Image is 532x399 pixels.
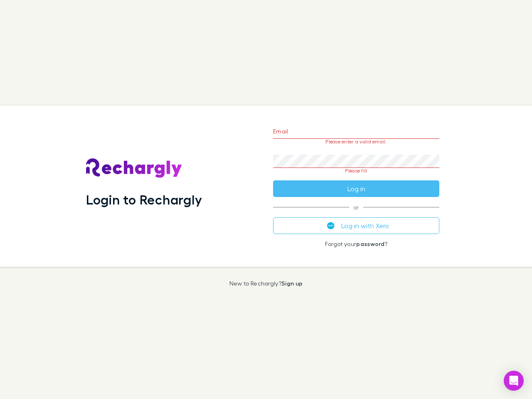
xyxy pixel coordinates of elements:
h1: Login to Rechargly [86,192,202,207]
button: Log in [273,180,439,197]
button: Log in with Xero [273,217,439,234]
p: Please fill [273,168,439,174]
p: New to Rechargly? [229,280,303,287]
a: password [356,240,384,247]
span: or [273,207,439,207]
img: Rechargly's Logo [86,158,182,178]
a: Sign up [281,280,303,287]
div: Open Intercom Messenger [504,371,524,391]
p: Forgot your ? [273,241,439,247]
p: Please enter a valid email. [273,139,439,145]
img: Xero's logo [327,222,335,229]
